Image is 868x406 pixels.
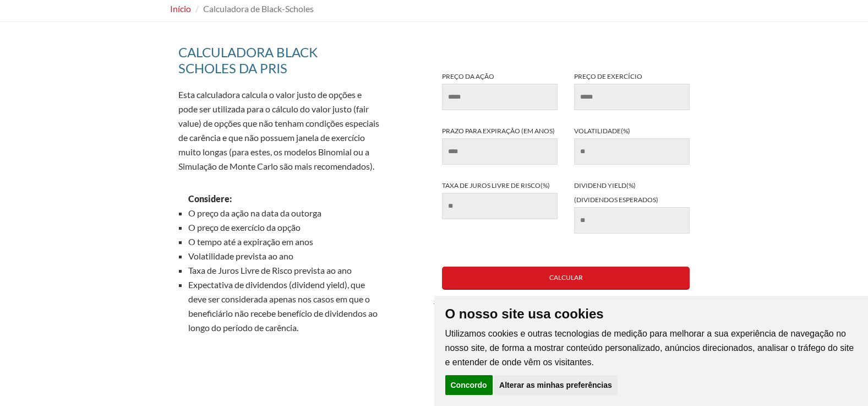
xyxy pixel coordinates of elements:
[566,178,698,234] label: Dividend yield(%) (dividendos esperados)
[434,124,566,165] label: Prazo para expiração (em anos)
[574,84,690,110] input: Preço de exercício
[442,138,558,165] input: Prazo para expiração (em anos)
[574,207,690,234] input: Dividend yield(%)(dividendos esperados)
[442,193,558,219] input: Taxa de juros livre de risco(%)
[178,88,382,174] p: Esta calculadora calcula o valor justo de opções e pode ser utilizada para o cálculo do valor jus...
[445,307,858,321] p: O nosso site usa cookies
[442,84,558,110] input: Preço da ação
[178,44,382,82] h2: Calculadora Black Scholes da pris
[188,193,232,204] strong: Considere:
[188,278,382,335] li: Expectativa de dividendos (dividend yield), que deve ser considerada apenas nos casos em que o be...
[188,249,382,263] li: Volatilidade prevista ao ano
[574,138,690,165] input: Volatilidade(%)
[494,375,618,395] button: Alterar as minhas preferências
[566,69,698,110] label: Preço de exercício
[434,69,566,110] label: Preço da ação
[170,3,191,14] a: Início
[445,375,493,395] button: Concordo
[566,124,698,165] label: Volatilidade(%)
[193,2,314,16] li: Calculadora de Black-Scholes
[188,206,382,220] li: O preço da ação na data da outorga
[188,235,382,249] li: O tempo até a expiração em anos
[434,178,566,219] label: Taxa de juros livre de risco(%)
[445,327,858,370] p: Utilizamos cookies e outras tecnologias de medição para melhorar a sua experiência de navegação n...
[188,220,382,235] li: O preço de exercício da opção
[188,263,382,278] li: Taxa de Juros Livre de Risco prevista ao ano
[442,267,690,290] button: CALCULAR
